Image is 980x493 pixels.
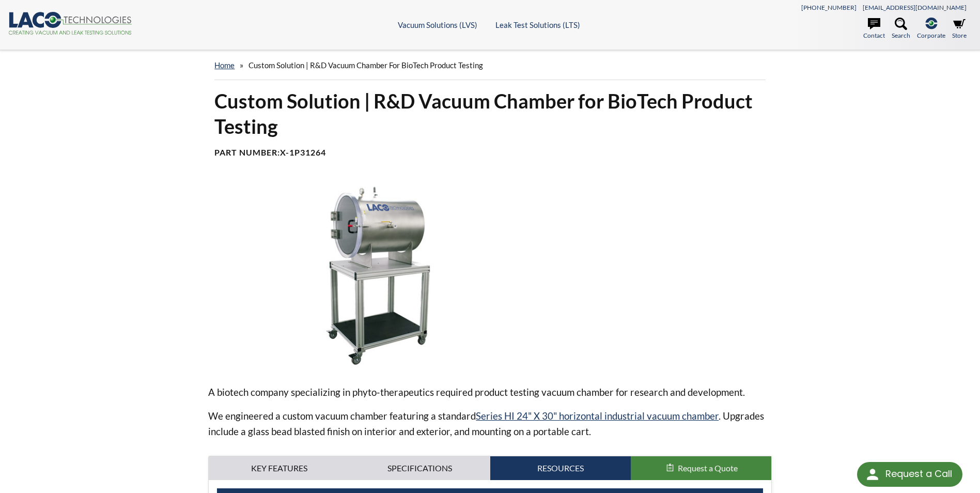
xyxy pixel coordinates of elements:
[214,51,765,80] div: »
[952,18,967,40] a: Store
[864,466,881,483] img: round button
[885,462,952,486] div: Request a Call
[248,60,483,70] span: Custom Solution | R&D Vacuum Chamber for BioTech Product Testing
[209,456,349,480] a: Key Features
[631,456,771,480] button: Request a Quote
[214,60,235,70] a: home
[349,456,490,480] a: Specifications
[678,463,738,473] span: Request a Quote
[490,456,631,480] a: Resources
[917,30,945,40] span: Corporate
[398,20,477,29] a: Vacuum Solutions (LVS)
[214,147,765,158] h4: Part Number:
[801,4,857,11] a: [PHONE_NUMBER]
[208,408,771,439] p: We engineered a custom vacuum chamber featuring a standard . Upgrades include a glass bead blaste...
[208,183,538,368] img: Custom industrial vacuum chamber with cart
[280,147,326,157] b: X-1P31264
[857,462,962,487] div: Request a Call
[863,18,885,40] a: Contact
[208,384,771,400] p: A biotech company specializing in phyto-therapeutics required product testing vacuum chamber for ...
[476,410,719,422] a: Series HI 24" X 30" horizontal industrial vacuum chamber
[892,18,910,40] a: Search
[495,20,580,29] a: Leak Test Solutions (LTS)
[214,88,765,140] h1: Custom Solution | R&D Vacuum Chamber for BioTech Product Testing
[863,4,967,11] a: [EMAIL_ADDRESS][DOMAIN_NAME]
